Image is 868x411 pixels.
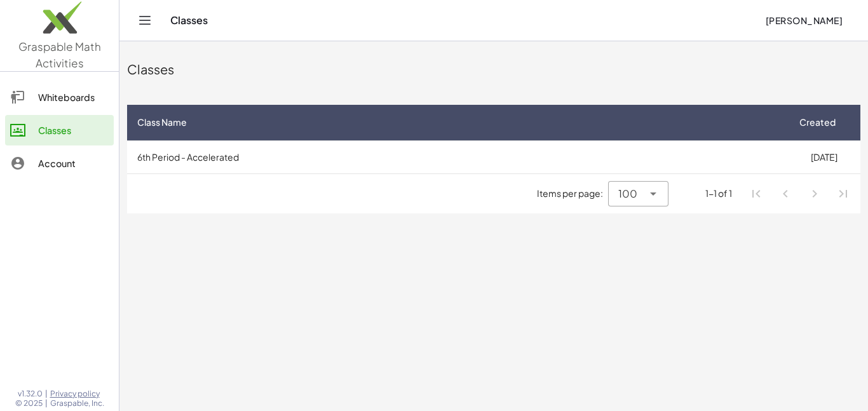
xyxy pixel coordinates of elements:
[18,389,43,399] span: v1.32.0
[45,398,48,408] span: |
[15,398,43,408] span: © 2025
[618,186,637,201] span: 100
[755,9,853,32] button: [PERSON_NAME]
[38,90,109,105] div: Whiteboards
[537,187,608,200] span: Items per page:
[50,398,104,408] span: Graspable, Inc.
[705,187,732,200] div: 1-1 of 1
[50,389,104,399] a: Privacy policy
[799,116,836,129] span: Created
[38,123,109,138] div: Classes
[787,140,860,173] td: [DATE]
[765,15,843,26] span: [PERSON_NAME]
[45,389,48,399] span: |
[5,148,114,179] a: Account
[5,115,114,145] a: Classes
[742,179,858,208] nav: Pagination Navigation
[18,39,101,70] span: Graspable Math Activities
[135,10,155,30] button: Toggle navigation
[137,116,187,129] span: Class Name
[38,156,109,171] div: Account
[127,60,860,78] div: Classes
[5,82,114,112] a: Whiteboards
[127,140,787,173] td: 6th Period - Accelerated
